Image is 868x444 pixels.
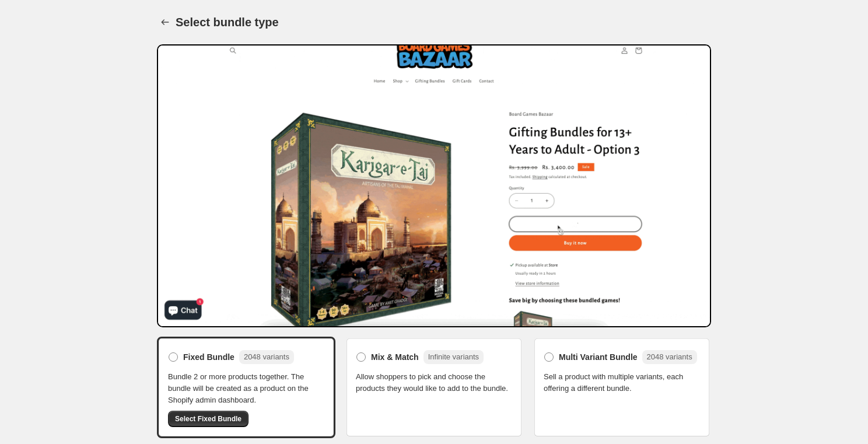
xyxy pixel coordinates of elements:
span: 2048 variants [647,352,692,361]
span: Select Fixed Bundle [175,414,242,424]
h1: Select bundle type [176,15,279,29]
span: Mix & Match [371,351,419,363]
span: Allow shoppers to pick and choose the products they would like to add to the bundle. [356,371,512,394]
span: Infinite variants [428,352,479,361]
span: Multi Variant Bundle [559,351,638,363]
span: 2048 variants [244,352,289,361]
span: Sell a product with multiple variants, each offering a different bundle. [544,371,700,394]
img: Bundle Preview [157,44,711,327]
span: Bundle 2 or more products together. The bundle will be created as a product on the Shopify admin ... [168,371,324,406]
span: Fixed Bundle [183,351,235,363]
button: Select Fixed Bundle [168,411,249,427]
button: Back [157,14,173,30]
